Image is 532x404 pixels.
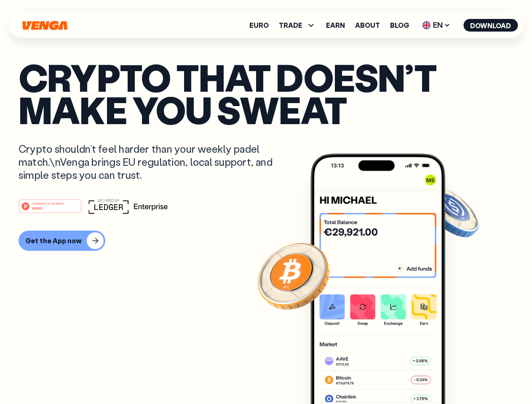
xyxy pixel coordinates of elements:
img: Bitcoin [256,238,331,314]
tspan: Web3 [32,205,43,210]
p: Crypto shouldn’t feel harder than your weekly padel match.\nVenga brings EU regulation, local sup... [19,142,285,182]
img: USDC coin [420,181,481,242]
a: About [355,22,380,29]
div: Get the App now [25,237,82,245]
a: Earn [326,22,345,29]
button: Get the App now [19,231,105,251]
a: #1 PRODUCT OF THE MONTHWeb3 [19,204,82,215]
a: Euro [249,22,269,29]
a: Get the App now [19,231,513,251]
span: TRADE [279,20,316,30]
span: EN [419,19,453,32]
tspan: #1 PRODUCT OF THE MONTH [32,202,64,205]
a: Blog [390,22,409,29]
img: flag-uk [422,21,430,29]
span: TRADE [279,22,302,29]
button: Download [463,19,518,32]
p: Crypto that doesn’t make you sweat [19,61,513,125]
svg: Home [21,21,68,30]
